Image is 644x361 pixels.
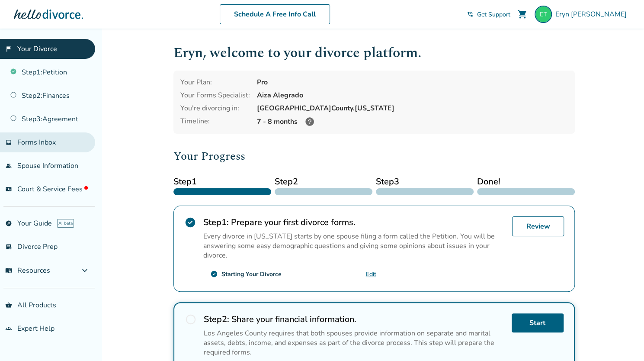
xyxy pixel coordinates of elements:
p: Every divorce in [US_STATE] starts by one spouse filing a form called the Petition. You will be a... [203,232,505,260]
span: phone_in_talk [467,11,474,18]
span: Done! [477,175,575,188]
span: inbox [5,139,12,146]
div: Starting Your Divorce [221,270,282,278]
span: shopping_cart [517,9,528,19]
span: AI beta [57,219,74,228]
span: check_circle [184,216,196,229]
h2: Your Progress [173,148,575,165]
span: explore [5,220,12,227]
a: Edit [366,270,376,278]
span: groups [5,325,12,332]
span: expand_more [80,265,90,276]
img: eryninouye@gmail.com [535,6,552,23]
p: Los Angeles County requires that both spouses provide information on separate and marital assets,... [204,329,505,357]
span: Step 2 [275,175,372,188]
div: [GEOGRAPHIC_DATA] County, [US_STATE] [257,103,568,113]
a: Review [512,216,564,236]
span: Forms Inbox [17,138,56,147]
span: radio_button_unchecked [185,313,197,326]
span: Step 1 [173,175,271,188]
a: Start [512,313,564,332]
span: people [5,162,12,169]
span: list_alt_check [5,243,12,250]
span: menu_book [5,267,12,274]
a: Schedule A Free Info Call [220,4,330,24]
iframe: Chat Widget [601,319,644,361]
a: phone_in_talkGet Support [467,10,510,19]
span: Step 3 [376,175,474,188]
div: You're divorcing in: [180,103,250,113]
span: check_circle [210,270,218,278]
span: flag_2 [5,45,12,52]
span: Resources [5,266,50,275]
div: Your Plan: [180,77,250,87]
strong: Step 2 : [204,313,229,325]
div: Pro [257,77,568,87]
h2: Prepare your first divorce forms. [203,216,505,228]
div: 7 - 8 months [257,116,568,127]
span: Court & Service Fees [17,184,88,194]
span: shopping_basket [5,302,12,309]
strong: Step 1 : [203,216,229,228]
div: Aiza Alegrado [257,90,568,100]
h2: Share your financial information. [204,313,505,325]
div: Timeline: [180,116,250,127]
span: universal_currency_alt [5,186,12,193]
h1: Eryn , welcome to your divorce platform. [173,42,575,64]
span: Eryn [PERSON_NAME] [555,10,630,19]
div: Your Forms Specialist: [180,90,250,100]
span: Get Support [477,10,510,19]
